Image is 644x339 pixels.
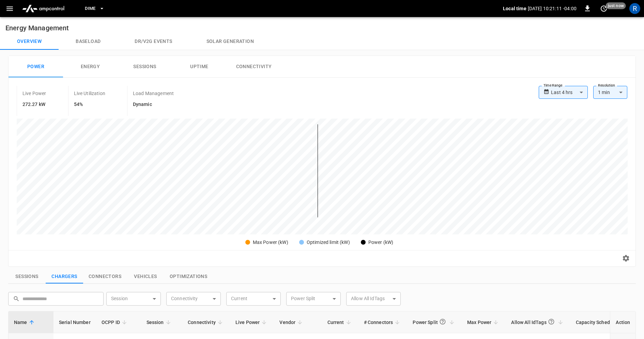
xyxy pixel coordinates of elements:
h6: 54% [74,101,105,108]
span: Dime [85,5,96,13]
div: Optimized limit (kW) [307,239,350,246]
span: # Connectors [364,318,402,326]
div: profile-icon [629,3,640,14]
button: Dime [82,2,107,15]
span: Power Split [413,315,456,329]
div: 1 min [593,86,627,99]
button: Solar generation [189,33,271,50]
span: Max Power [467,318,500,326]
button: Uptime [172,56,227,78]
div: Max Power (kW) [253,239,288,246]
button: Sessions [118,56,172,78]
p: [DATE] 10:21:11 -04:00 [528,5,577,12]
button: set refresh interval [598,3,609,14]
span: just now [606,2,626,9]
span: Allow All IdTags [511,315,565,329]
p: Live Power [22,90,46,97]
p: Live Utilization [74,90,105,97]
p: Load Management [133,90,174,97]
span: Connectivity [188,318,225,326]
span: OCPP ID [102,318,129,326]
span: Live Power [235,318,269,326]
h6: 272.27 kW [22,101,46,108]
button: Dr/V2G events [118,33,189,50]
button: Energy [63,56,118,78]
label: Time Range [543,83,563,88]
span: Current [327,318,353,326]
button: show latest charge points [46,269,83,284]
th: Action [610,311,635,333]
button: show latest sessions [8,269,46,284]
img: ampcontrol.io logo [19,2,67,15]
button: Power [9,56,63,78]
span: Name [14,318,36,326]
button: Connectivity [227,56,281,78]
th: Serial Number [53,311,96,333]
button: Baseload [59,33,118,50]
button: show latest connectors [83,269,127,284]
button: show latest vehicles [127,269,164,284]
span: Vendor [279,318,304,326]
label: Resolution [598,83,615,88]
th: Capacity Schedules [570,311,625,333]
span: Session [147,318,173,326]
div: Last 4 hrs [551,86,588,99]
h6: Dynamic [133,101,174,108]
p: Local time [503,5,526,12]
button: show latest optimizations [164,269,213,284]
div: Power (kW) [368,239,394,246]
